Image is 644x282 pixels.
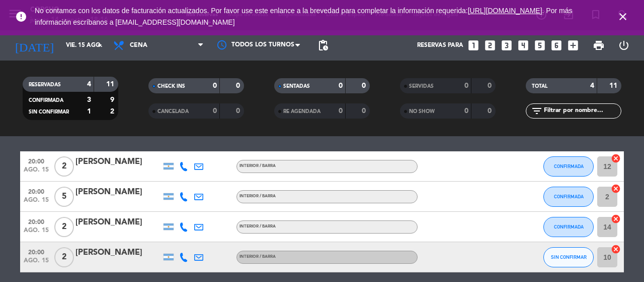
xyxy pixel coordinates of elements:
[550,39,563,52] i: looks_6
[590,82,594,89] strong: 4
[611,30,636,61] div: LOG OUT
[110,108,116,115] strong: 2
[75,216,161,229] div: [PERSON_NAME]
[8,34,61,57] i: [DATE]
[317,39,329,51] span: pending_actions
[236,82,242,89] strong: 0
[213,82,217,89] strong: 0
[554,163,584,169] span: CONFIRMADA
[409,109,435,114] span: NO SHOW
[283,109,320,114] span: RE AGENDADA
[24,215,49,227] span: 20:00
[543,105,621,117] input: Filtrar por nombre...
[75,246,161,259] div: [PERSON_NAME]
[543,247,594,267] button: SIN CONFIRMAR
[239,224,276,229] span: Interior / Barra
[567,39,580,52] i: add_box
[554,224,584,230] span: CONFIRMADA
[339,107,343,115] strong: 0
[87,81,91,88] strong: 4
[130,42,147,49] span: Cena
[236,107,242,115] strong: 0
[500,39,513,52] i: looks_3
[409,84,434,89] span: SERVIDAS
[464,107,468,115] strong: 0
[54,156,74,177] span: 2
[362,107,368,115] strong: 0
[464,82,468,89] strong: 0
[24,155,49,166] span: 20:00
[611,184,621,194] i: cancel
[484,39,497,52] i: looks_two
[54,187,74,207] span: 5
[157,109,189,114] span: CANCELADA
[35,7,572,26] span: No contamos con los datos de facturación actualizados. Por favor use este enlance a la brevedad p...
[611,153,621,163] i: cancel
[24,197,49,208] span: ago. 15
[618,39,630,51] i: power_settings_new
[54,217,74,237] span: 2
[24,257,49,269] span: ago. 15
[554,194,584,199] span: CONFIRMADA
[157,84,185,89] span: CHECK INS
[239,194,276,198] span: Interior / Barra
[239,164,276,168] span: Interior / Barra
[24,246,49,257] span: 20:00
[609,82,619,89] strong: 11
[593,39,605,51] span: print
[467,39,480,52] i: looks_one
[532,84,547,89] span: TOTAL
[533,39,546,52] i: looks_5
[239,255,276,259] span: Interior / Barra
[362,82,368,89] strong: 0
[611,214,621,224] i: cancel
[543,217,594,237] button: CONFIRMADA
[339,82,343,89] strong: 0
[488,82,494,89] strong: 0
[24,227,49,239] span: ago. 15
[87,108,91,115] strong: 1
[543,156,594,177] button: CONFIRMADA
[29,98,63,103] span: CONFIRMADA
[488,107,494,115] strong: 0
[611,244,621,254] i: cancel
[54,247,74,267] span: 2
[468,7,542,15] a: [URL][DOMAIN_NAME]
[417,42,463,49] span: Reservas para
[543,187,594,207] button: CONFIRMADA
[106,81,116,88] strong: 11
[29,82,61,87] span: RESERVADAS
[29,109,69,115] span: SIN CONFIRMAR
[75,155,161,168] div: [PERSON_NAME]
[87,96,91,103] strong: 3
[24,166,49,178] span: ago. 15
[213,107,217,115] strong: 0
[35,7,572,26] a: . Por más información escríbanos a [EMAIL_ADDRESS][DOMAIN_NAME]
[15,11,27,23] i: error
[617,11,629,23] i: close
[75,186,161,199] div: [PERSON_NAME]
[517,39,530,52] i: looks_4
[24,185,49,197] span: 20:00
[531,105,543,117] i: filter_list
[94,39,106,51] i: arrow_drop_down
[283,84,310,89] span: SENTADAS
[110,96,116,103] strong: 9
[551,254,587,260] span: SIN CONFIRMAR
